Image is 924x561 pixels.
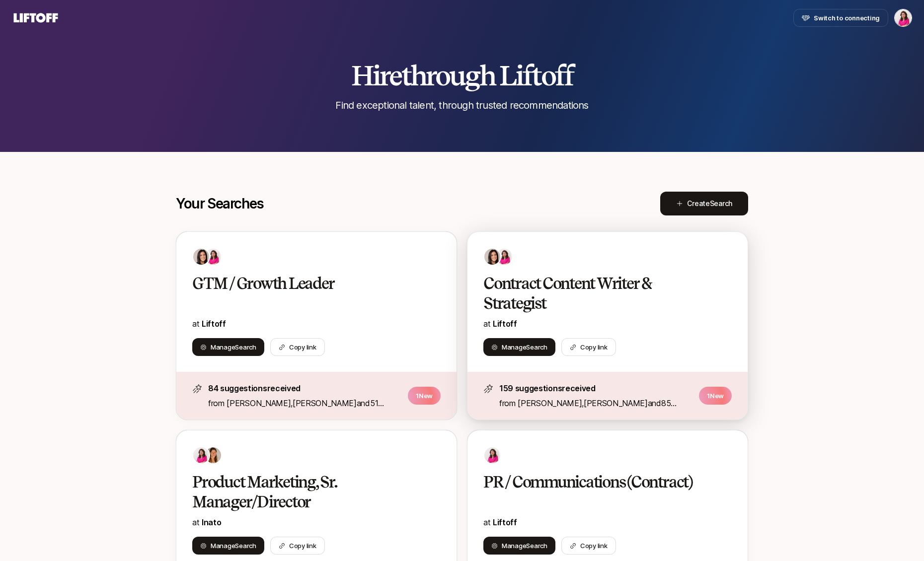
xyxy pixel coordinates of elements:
[483,274,711,313] h2: Contract Content Writer & Strategist
[499,397,693,410] p: from
[895,9,912,26] img: Emma Frane
[894,9,912,27] button: Emma Frane
[193,447,209,463] img: 9e09e871_5697_442b_ae6e_b16e3f6458f8.jpg
[211,342,256,352] span: Manage
[208,397,402,410] p: from
[202,319,226,329] a: Liftoff
[208,382,402,395] p: 84 suggestions received
[401,59,573,92] span: through Liftoff
[205,249,221,265] img: 9e09e871_5697_442b_ae6e_b16e3f6458f8.jpg
[211,541,256,551] span: Manage
[270,537,325,555] button: Copy link
[193,249,209,265] img: 71d7b91d_d7cb_43b4_a7ea_a9b2f2cc6e03.jpg
[699,387,732,405] p: 1 New
[496,249,512,265] img: 9e09e871_5697_442b_ae6e_b16e3f6458f8.jpg
[502,342,547,352] span: Manage
[270,338,325,356] button: Copy link
[493,517,517,527] a: Liftoff
[176,196,264,211] p: Your Searches
[483,516,732,529] p: at
[483,537,555,555] button: ManageSearch
[335,98,588,112] p: Find exceptional talent, through trusted recommendations
[561,338,616,356] button: Copy link
[814,13,880,23] span: Switch to connecting
[561,537,616,555] button: Copy link
[582,398,648,408] span: ,
[227,398,291,408] span: [PERSON_NAME]
[192,338,264,356] button: ManageSearch
[483,472,711,492] h2: PR / Communications (Contract)
[235,542,256,550] span: Search
[192,537,264,555] button: ManageSearch
[483,317,732,330] p: at
[493,319,517,329] span: Liftoff
[483,384,493,394] img: star-icon
[291,398,357,408] span: ,
[202,517,221,527] span: Inato
[192,317,441,330] p: at
[192,384,202,394] img: star-icon
[205,447,221,463] img: ACg8ocK1jj7op8Wf3luDR3PplKSM-k5eCM1RWGWmjaXbynMTy6a5xSpg=s160-c
[710,199,732,208] span: Search
[518,398,582,408] span: [PERSON_NAME]
[235,343,256,351] span: Search
[192,516,441,529] p: at
[192,472,420,512] h2: Product Marketing, Sr. Manager/Director
[484,447,500,463] img: 9e09e871_5697_442b_ae6e_b16e3f6458f8.jpg
[502,541,547,551] span: Manage
[408,387,441,405] p: 1 New
[484,249,500,265] img: 71d7b91d_d7cb_43b4_a7ea_a9b2f2cc6e03.jpg
[687,198,732,210] span: Create
[526,542,547,550] span: Search
[793,9,888,27] button: Switch to connecting
[351,61,573,90] h2: Hire
[584,398,648,408] span: [PERSON_NAME]
[293,398,357,408] span: [PERSON_NAME]
[192,274,420,293] h2: GTM / Growth Leader
[660,192,748,215] button: CreateSearch
[526,343,547,351] span: Search
[499,382,693,395] p: 159 suggestions received
[483,338,555,356] button: ManageSearch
